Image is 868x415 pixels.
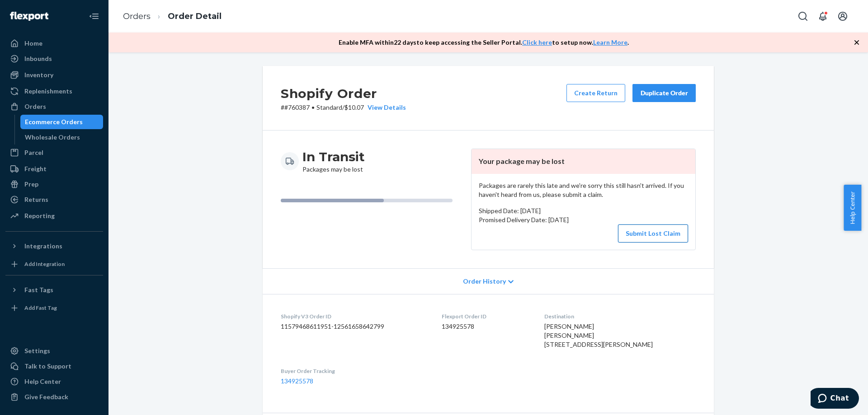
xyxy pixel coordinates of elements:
p: Packages are rarely this late and we're sorry this still hasn't arrived. If you haven't heard fro... [479,181,688,199]
a: Reporting [5,209,103,223]
dt: Flexport Order ID [442,312,529,320]
button: Create Return [566,84,625,102]
div: Returns [24,195,48,204]
button: Fast Tags [5,283,103,297]
button: Duplicate Order [632,84,696,102]
a: Inbounds [5,51,103,66]
button: View Details [364,103,406,112]
div: Duplicate Order [640,89,688,98]
div: Add Fast Tag [24,304,57,312]
div: Parcel [24,148,43,157]
a: Click here [522,38,552,46]
button: Open Search Box [794,7,812,25]
div: Replenishments [24,87,72,96]
div: Fast Tags [24,285,53,294]
div: Prep [24,180,38,189]
div: Settings [24,346,50,355]
div: Inbounds [24,54,52,63]
button: Submit Lost Claim [618,224,688,242]
a: Order Detail [168,11,222,21]
a: Freight [5,162,103,176]
dt: Shopify V3 Order ID [281,312,427,320]
a: Wholesale Orders [20,130,104,145]
a: Replenishments [5,84,103,98]
dt: Buyer Order Tracking [281,367,427,375]
a: Parcel [5,145,103,160]
div: Give Feedback [24,392,68,401]
span: [PERSON_NAME] [PERSON_NAME] [STREET_ADDRESS][PERSON_NAME] [544,322,653,348]
header: Your package may be lost [472,149,695,174]
dt: Destination [544,312,696,320]
div: Help Center [24,377,61,386]
div: Talk to Support [24,362,71,371]
div: Reporting [24,211,55,220]
div: Integrations [24,242,62,251]
div: Packages may be lost [302,149,365,174]
img: Flexport logo [10,12,48,21]
a: Add Integration [5,257,103,271]
div: Wholesale Orders [25,133,80,142]
h2: Shopify Order [281,84,406,103]
button: Talk to Support [5,359,103,373]
dd: 11579468611951-12561658642799 [281,322,427,331]
dd: 134925578 [442,322,529,331]
ol: breadcrumbs [116,3,229,30]
a: Ecommerce Orders [20,115,104,129]
a: 134925578 [281,377,313,385]
div: Add Integration [24,260,65,268]
p: Enable MFA within 22 days to keep accessing the Seller Portal. to setup now. . [339,38,629,47]
a: Returns [5,192,103,207]
p: # #760387 / $10.07 [281,103,406,112]
span: Standard [316,103,342,111]
p: Promised Delivery Date: [DATE] [479,215,688,224]
button: Help Center [844,185,861,231]
a: Orders [123,11,151,21]
button: Open notifications [814,7,832,25]
h3: In Transit [302,149,365,165]
div: Freight [24,164,47,173]
a: Orders [5,99,103,114]
span: Order History [463,277,506,286]
a: Help Center [5,374,103,389]
span: • [311,103,315,111]
div: Home [24,39,42,48]
a: Home [5,36,103,51]
div: Orders [24,102,46,111]
button: Open account menu [834,7,852,25]
div: Ecommerce Orders [25,117,83,126]
button: Close Navigation [85,7,103,25]
button: Give Feedback [5,390,103,404]
div: Inventory [24,70,53,79]
a: Prep [5,177,103,191]
a: Learn More [593,38,627,46]
p: Shipped Date: [DATE] [479,206,688,215]
button: Integrations [5,239,103,253]
a: Inventory [5,68,103,82]
a: Settings [5,344,103,358]
iframe: Opens a widget where you can chat to one of our agents [811,388,859,410]
a: Add Fast Tag [5,301,103,315]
